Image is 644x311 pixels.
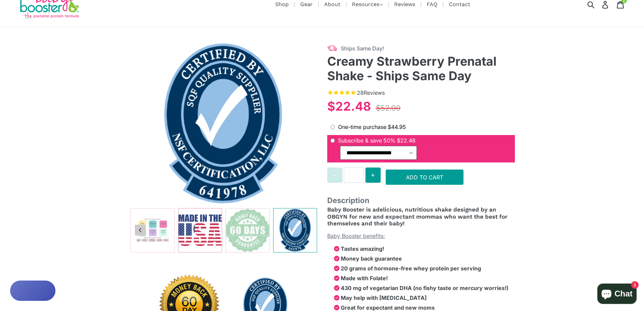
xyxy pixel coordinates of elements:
[364,89,385,96] span: Reviews
[341,285,508,291] strong: 430 mg of vegetarian DHA (no fishy taste or mercury worries!)
[341,44,515,52] span: Ships Same Day!
[406,174,443,181] span: Add to Cart
[327,206,376,213] span: Baby Booster is a
[273,208,317,252] img: Creamy Strawberry Prenatal Shake - Ships Same Day
[383,137,397,144] span: 50%
[397,137,415,144] span: recurring price
[341,265,481,272] strong: 20 grams of hormone-free whey protein per serving
[327,89,515,97] span: Rated 4.9 out of 5 stars 28 reviews
[374,101,402,115] div: $52.00
[327,54,515,83] h3: Creamy Strawberry Prenatal Shake - Ships Same Day
[386,170,463,185] button: Add to Cart
[327,232,385,239] span: Baby Booster benefits:
[327,97,371,115] div: $22.48
[357,89,385,96] span: 28 reviews
[338,124,388,130] span: One-time purchase
[388,124,406,130] span: original price
[135,225,146,236] button: Previous slide
[131,208,174,252] img: Creamy Strawberry Prenatal Shake - Ships Same Day
[178,208,222,252] img: Creamy Strawberry Prenatal Shake - Ships Same Day
[341,255,402,262] strong: Money back guarantee
[344,168,364,183] input: Quantity for Creamy Strawberry Prenatal Shake - Ships Same Day
[341,304,435,311] strong: Great for expectant and new moms
[595,284,639,306] inbox-online-store-chat: Shopify online store chat
[226,208,269,252] img: Creamy Strawberry Prenatal Shake - Ships Same Day
[10,281,55,301] button: Rewards
[365,168,381,183] button: Increase quantity for Creamy Strawberry Prenatal Shake - Ships Same Day
[341,275,388,282] strong: Made with Folate!
[153,42,293,205] img: Creamy Strawberry Prenatal Shake - Ships Same Day
[327,206,515,227] h4: delicious, nutritious shake designed by an OBGYN for new and expectant mommas who want the best f...
[341,245,384,252] strong: Tastes amazing!
[327,195,515,206] span: Description
[341,294,427,301] strong: May help with [MEDICAL_DATA]
[338,137,383,144] span: Subscribe & save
